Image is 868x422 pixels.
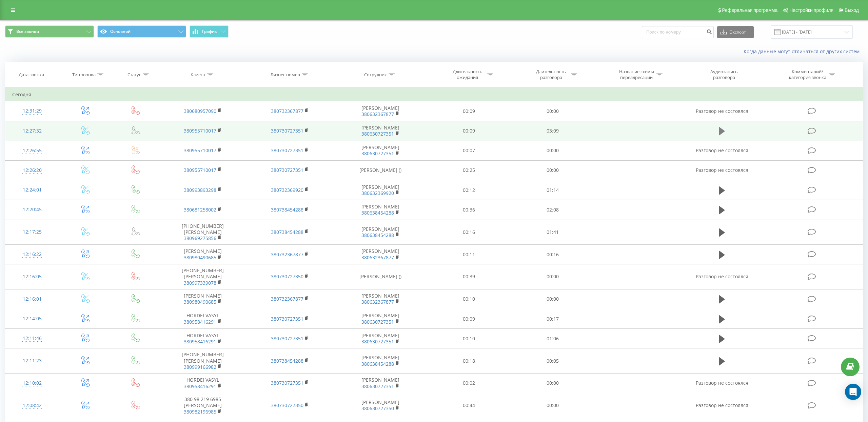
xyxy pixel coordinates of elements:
span: Разговор не состоялся [696,380,748,386]
td: [PERSON_NAME] () [333,264,427,289]
div: 12:14:05 [12,312,52,325]
td: HORDEI VASYL [159,329,246,348]
a: 380681258002 [184,206,216,213]
td: [PERSON_NAME] () [333,160,427,180]
td: HORDEI VASYL [159,309,246,329]
a: 380955710017 [184,167,216,173]
td: [PERSON_NAME] [333,245,427,264]
td: 02:08 [511,200,595,220]
td: 00:36 [427,200,511,220]
a: 380680957090 [184,108,216,114]
div: Дата звонка [19,72,44,78]
div: Комментарий/категория звонка [788,69,827,80]
a: 380732367877 [271,296,303,302]
td: 00:05 [511,348,595,374]
a: 380730727351 [271,167,303,173]
div: 12:08:42 [12,399,52,412]
td: 00:09 [427,309,511,329]
button: График [190,25,229,38]
td: 00:00 [511,373,595,393]
div: 12:11:46 [12,332,52,345]
a: 380738454288 [271,229,303,235]
td: [PERSON_NAME] [333,373,427,393]
td: 01:06 [511,329,595,348]
td: [PERSON_NAME] [333,220,427,245]
td: HORDEI VASYL [159,373,246,393]
div: Клиент [191,72,205,78]
div: 12:11:23 [12,354,52,367]
td: 00:07 [427,141,511,160]
a: 380730727350 [271,402,303,408]
td: 00:10 [427,289,511,309]
td: 00:16 [427,220,511,245]
td: 03:09 [511,121,595,141]
div: 12:31:29 [12,104,52,118]
div: 12:16:05 [12,270,52,283]
div: 12:20:45 [12,203,52,216]
div: Бизнес номер [271,72,300,78]
span: График [202,29,217,34]
a: 380958416291 [184,338,216,345]
a: 380730727351 [271,380,303,386]
a: Когда данные могут отличаться от других систем [744,48,863,55]
td: 00:44 [427,393,511,418]
td: 00:00 [511,101,595,121]
td: 00:12 [427,180,511,200]
div: Длительность разговора [533,69,569,80]
div: Статус [127,72,141,78]
div: 12:16:22 [12,248,52,261]
td: [PERSON_NAME] [333,141,427,160]
td: 00:39 [427,264,511,289]
a: 380730727351 [271,316,303,322]
button: Основной [97,25,186,38]
td: 380 98 219 6985 [PERSON_NAME] [159,393,246,418]
span: Разговор не состоялся [696,108,748,114]
a: 380997339078 [184,280,216,286]
div: Open Intercom Messenger [845,384,861,400]
a: 380638454288 [361,232,394,238]
td: [PERSON_NAME] [333,289,427,309]
td: 00:10 [427,329,511,348]
div: 12:10:02 [12,377,52,390]
td: 00:00 [511,264,595,289]
td: 01:14 [511,180,595,200]
div: Аудиозапись разговора [702,69,746,80]
span: Разговор не состоялся [696,147,748,154]
span: Реферальная программа [722,7,777,13]
td: 00:11 [427,245,511,264]
td: 00:00 [511,393,595,418]
div: Длительность ожидания [449,69,486,80]
td: 00:00 [511,160,595,180]
td: [PERSON_NAME] [333,309,427,329]
td: Сегодня [5,88,863,101]
td: 00:17 [511,309,595,329]
span: Все звонки [16,29,39,34]
td: [PHONE_NUMBER] [PERSON_NAME] [159,348,246,374]
td: 00:25 [427,160,511,180]
a: 380632369920 [361,190,394,196]
a: 380738454288 [271,206,303,213]
a: 380958416291 [184,319,216,325]
td: 00:16 [511,245,595,264]
a: 380630727351 [361,338,394,345]
a: 380955710017 [184,147,216,154]
td: 00:00 [511,289,595,309]
a: 380969275856 [184,235,216,241]
td: [PERSON_NAME] [333,200,427,220]
a: 380980490685 [184,254,216,261]
a: 380738454288 [271,358,303,364]
a: 380732369920 [271,187,303,193]
td: 00:02 [427,373,511,393]
a: 380638454288 [361,209,394,216]
div: 12:26:20 [12,164,52,177]
a: 380632367877 [361,254,394,261]
td: [PERSON_NAME] [333,180,427,200]
td: 01:41 [511,220,595,245]
td: [PERSON_NAME] [159,245,246,264]
span: Настройки профиля [789,7,833,13]
td: [PERSON_NAME] [333,393,427,418]
td: [PHONE_NUMBER] [PERSON_NAME] [159,264,246,289]
td: 00:00 [511,141,595,160]
a: 380955710017 [184,127,216,134]
a: 380730727350 [271,273,303,280]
